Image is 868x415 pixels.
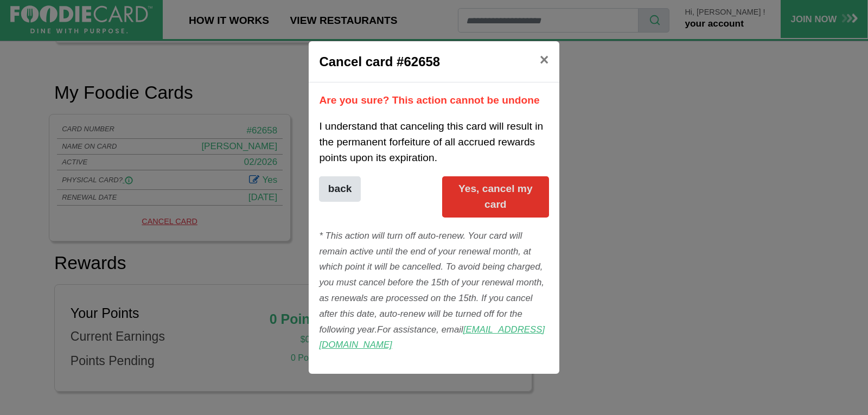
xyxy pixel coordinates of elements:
button: Yes, cancel my card [442,176,549,218]
b: Are you sure? This action cannot be undone [319,94,539,106]
span: 62658 [404,54,440,69]
h5: Cancel card # [319,52,440,72]
p: I understand that canceling this card will result in the permanent forfeiture of all accrued rewa... [319,119,548,165]
i: * This action will turn off auto-renew. Your card will remain active until the end of your renewa... [319,231,545,350]
span: × [540,51,549,68]
button: back [319,176,361,202]
button: Close [529,41,559,78]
